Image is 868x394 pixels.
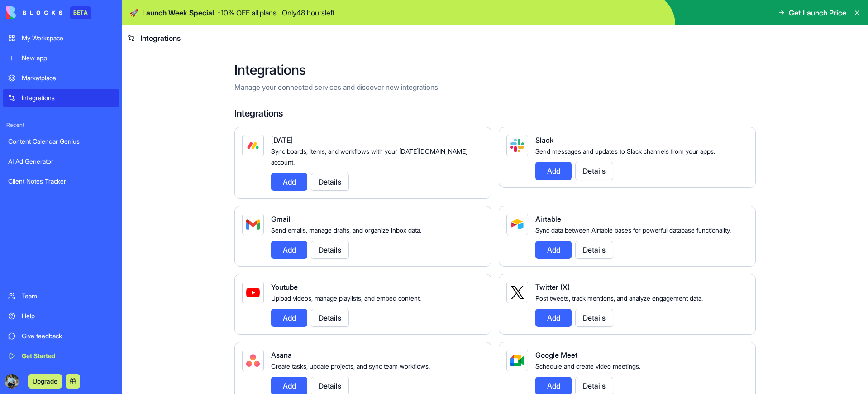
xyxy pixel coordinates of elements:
span: Send messages and updates to Slack channels from your apps. [535,147,715,155]
div: Get Started [22,351,114,360]
div: Team [22,292,114,301]
span: Create tasks, update projects, and sync team workflows. [271,362,430,370]
span: Send emails, manage drafts, and organize inbox data. [271,226,421,234]
a: Integrations [3,89,119,107]
div: AI Ad Generator [8,157,114,166]
button: Details [575,162,613,180]
a: Get Started [3,347,119,365]
span: Sync data between Airtable bases for powerful database functionality. [535,226,731,234]
span: Integrations [140,33,181,44]
button: Add [535,241,572,259]
p: - 10 % OFF all plans. [218,7,278,18]
a: New app [3,49,119,67]
span: Google Meet [535,350,577,360]
div: New app [22,54,114,63]
button: Add [271,173,307,191]
button: Add [535,309,572,327]
span: 🚀 [129,7,138,18]
p: Only 48 hours left [282,7,334,18]
span: Recent [3,122,119,129]
a: Upgrade [28,376,62,385]
a: Give feedback [3,327,119,345]
span: Twitter (X) [535,282,570,292]
button: Details [311,241,349,259]
span: Slack [535,136,553,145]
div: Integrations [22,93,114,102]
a: Content Calendar Genius [3,132,119,151]
button: Add [535,162,572,180]
span: Schedule and create video meetings. [535,362,640,370]
div: Give feedback [22,331,114,340]
span: Asana [271,350,292,360]
p: Manage your connected services and discover new integrations [234,82,756,92]
button: Details [575,241,613,259]
span: Upload videos, manage playlists, and embed content. [271,294,421,302]
button: Upgrade [28,374,62,389]
span: Gmail [271,214,291,224]
span: Post tweets, track mentions, and analyze engagement data. [535,294,703,302]
div: Help [22,311,114,321]
span: Youtube [271,282,298,292]
a: Client Notes Tracker [3,172,119,190]
img: ACg8ocJNHXTW_YLYpUavmfs3syqsdHTtPnhfTho5TN6JEWypo_6Vv8rXJA=s96-c [5,374,19,389]
span: Sync boards, items, and workflows with your [DATE][DOMAIN_NAME] account. [271,147,467,166]
h4: Integrations [234,107,756,120]
span: Launch Week Special [142,7,214,18]
div: Client Notes Tracker [8,177,114,186]
span: [DATE] [271,136,293,145]
h2: Integrations [234,62,756,78]
button: Add [271,309,307,327]
a: Marketplace [3,69,119,87]
span: Airtable [535,214,561,224]
a: BETA [6,6,91,19]
a: AI Ad Generator [3,152,119,170]
div: My Workspace [22,34,114,43]
button: Details [311,309,349,327]
span: Get Launch Price [789,7,846,18]
a: Help [3,307,119,325]
button: Add [271,241,307,259]
a: Team [3,287,119,305]
button: Details [575,309,613,327]
button: Details [311,173,349,191]
div: BETA [70,6,91,19]
a: My Workspace [3,29,119,47]
div: Marketplace [22,73,114,83]
div: Content Calendar Genius [8,137,114,146]
img: logo [6,6,62,19]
